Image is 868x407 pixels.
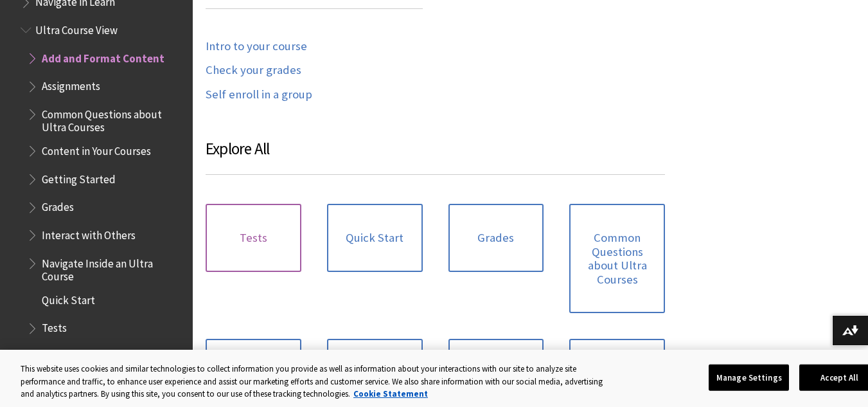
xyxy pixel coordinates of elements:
[35,19,118,37] span: Ultra Course View
[42,140,151,158] span: Content in Your Courses
[206,137,665,175] h3: Explore All
[42,168,116,186] span: Getting Started
[206,39,307,54] a: Intro to your course
[206,204,301,272] a: Tests
[42,104,184,134] span: Common Questions about Ultra Courses
[327,204,423,272] a: Quick Start
[206,63,301,78] a: Check your grades
[42,289,95,307] span: Quick Start
[569,204,665,313] a: Common Questions about Ultra Courses
[448,204,544,272] a: Grades
[42,48,164,65] span: Add and Format Content
[42,345,103,363] span: Watch Videos
[709,364,789,391] button: Manage Settings
[42,253,184,283] span: Navigate Inside an Ultra Course
[42,197,74,214] span: Grades
[206,87,312,102] a: Self enroll in a group
[42,76,100,93] span: Assignments
[42,224,136,242] span: Interact with Others
[21,363,608,401] div: This website uses cookies and similar technologies to collect information you provide as well as ...
[42,318,67,335] span: Tests
[353,388,428,399] a: More information about your privacy, opens in a new tab
[206,339,301,407] a: Watch Videos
